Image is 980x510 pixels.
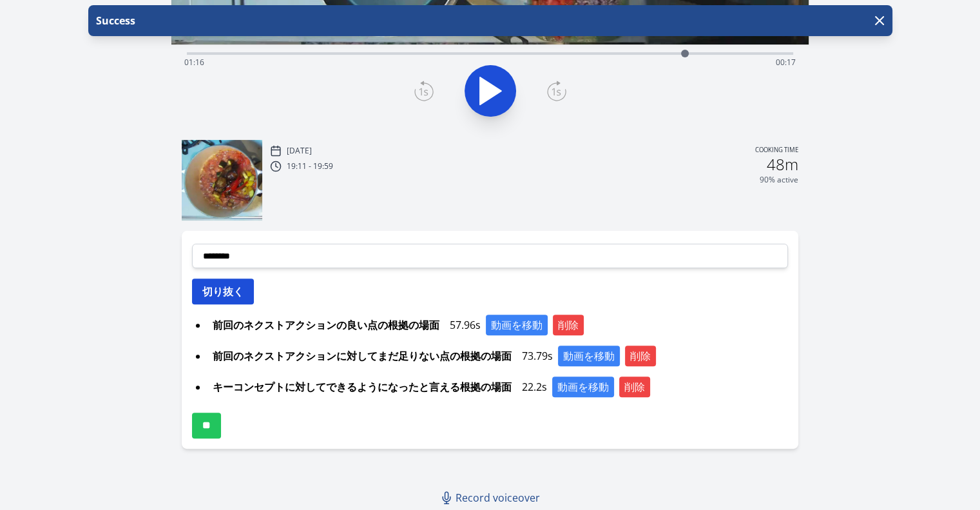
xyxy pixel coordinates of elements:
[207,315,445,335] span: 前回のネクストアクションの良い点の根拠の場面
[207,346,517,366] span: 前回のネクストアクションに対してまだ足りない点の根拠の場面
[192,279,254,304] button: 切り抜く
[287,161,333,172] p: 19:11 - 19:59
[625,346,656,366] button: 削除
[93,13,135,28] p: Success
[552,377,614,397] button: 動画を移動
[182,140,262,221] img: 250805101214_thumb.jpeg
[619,377,650,397] button: 削除
[207,377,788,397] div: 22.2s
[760,175,798,185] p: 90% active
[287,146,312,156] p: [DATE]
[767,157,798,172] h2: 48m
[184,57,204,68] span: 01:16
[755,145,798,157] p: Cooking time
[776,57,796,68] span: 00:17
[558,346,620,366] button: 動画を移動
[207,377,517,397] span: キーコンセプトに対してできるようになったと言える根拠の場面
[207,315,788,335] div: 57.96s
[486,315,548,335] button: 動画を移動
[553,315,584,335] button: 削除
[207,346,788,366] div: 73.79s
[456,490,540,505] span: Record voiceover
